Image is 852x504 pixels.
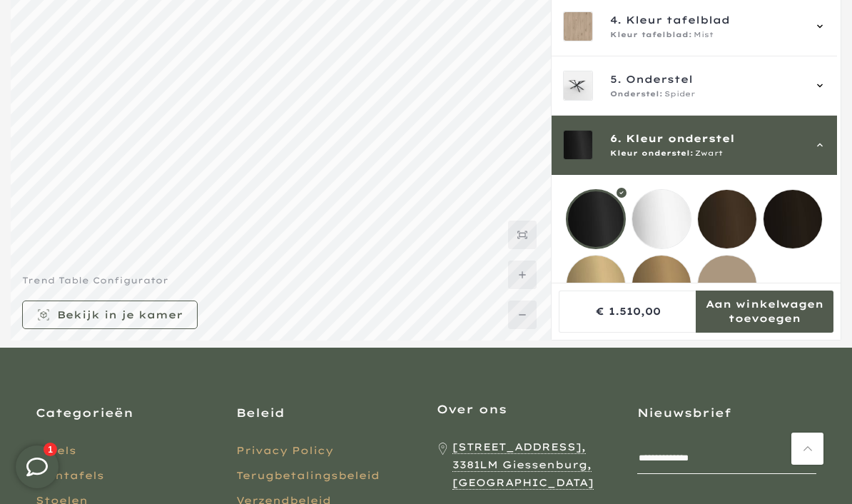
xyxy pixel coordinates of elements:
h3: Categorieën [36,405,215,420]
a: Privacy Policy [236,444,333,457]
a: Terugbetalingsbeleid [236,469,380,482]
span: Inschrijven [786,449,815,466]
h3: Over ons [437,401,616,417]
button: Inschrijven [786,443,815,472]
iframe: toggle-frame [1,431,73,503]
h3: Beleid [236,405,415,420]
h3: Nieuwsbrief [637,405,816,420]
a: Terug naar boven [791,433,823,465]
